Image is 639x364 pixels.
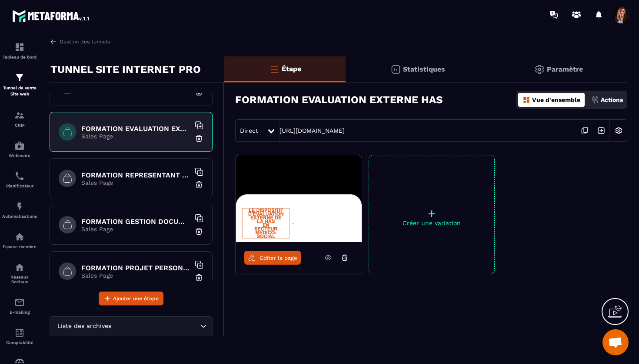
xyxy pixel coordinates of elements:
[55,321,113,331] span: Liste des archives
[14,328,25,338] img: accountant
[2,55,37,59] p: Tableau de bord
[81,86,190,93] p: Sales Page
[2,225,37,256] a: automationsautomationsEspace membre
[81,217,190,226] h6: FORMATION GESTION DOCUMENTAIRE QUALITE
[269,64,280,74] img: bars-o.4a397970.svg
[280,127,345,134] a: [URL][DOMAIN_NAME]
[282,65,301,73] p: Étape
[195,134,203,143] img: trash
[81,171,190,179] h6: FORMATION REPRESENTANT AU CVS
[2,195,37,225] a: automationsautomationsAutomatisations
[2,134,37,164] a: automationsautomationsWebinaire
[2,66,37,104] a: formationformationTunnel de vente Site web
[14,201,25,212] img: automations
[2,275,37,284] p: Réseaux Sociaux
[534,64,545,75] img: setting-gr.5f69749f.svg
[14,72,25,83] img: formation
[195,227,203,236] img: trash
[14,141,25,151] img: automations
[81,226,190,233] p: Sales Page
[2,164,37,195] a: schedulerschedulerPlanificateur
[523,96,530,104] img: dashboard-orange.40269519.svg
[532,96,580,103] p: Vue d'ensemble
[12,8,90,23] img: logo
[50,38,110,46] a: Gestion des tunnels
[14,262,25,272] img: social-network
[195,180,203,189] img: trash
[601,96,623,103] p: Actions
[81,272,190,279] p: Sales Page
[390,64,401,75] img: stats.20deebd0.svg
[260,255,297,261] span: Éditer la page
[240,127,258,134] span: Direct
[2,85,37,97] p: Tunnel de vente Site web
[14,42,25,52] img: formation
[50,316,213,336] div: Search for option
[2,321,37,351] a: accountantaccountantComptabilité
[2,214,37,219] p: Automatisations
[50,61,201,78] p: TUNNEL SITE INTERNET PRO
[2,244,37,249] p: Espace membre
[235,94,443,106] h3: FORMATION EVALUATION EXTERNE HAS
[2,184,37,188] p: Planificateur
[236,155,362,242] img: image
[99,292,163,305] button: Ajouter une étape
[2,291,37,321] a: emailemailE-mailing
[610,122,627,139] img: setting-w.858f3a88.svg
[81,133,190,140] p: Sales Page
[2,256,37,291] a: social-networksocial-networkRéseaux Sociaux
[14,110,25,121] img: formation
[81,125,190,133] h6: FORMATION EVALUATION EXTERNE HAS
[403,65,445,73] p: Statistiques
[81,179,190,186] p: Sales Page
[547,65,583,73] p: Paramètre
[593,122,609,139] img: arrow-next.bcc2205e.svg
[113,294,159,303] span: Ajouter une étape
[2,153,37,158] p: Webinaire
[369,220,494,226] p: Créer une variation
[2,340,37,345] p: Comptabilité
[14,171,25,181] img: scheduler
[2,310,37,315] p: E-mailing
[591,96,599,104] img: actions.d6e523a2.png
[50,38,57,46] img: arrow
[602,329,629,355] a: Ouvrir le chat
[2,36,37,66] a: formationformationTableau de bord
[81,264,190,272] h6: FORMATION PROJET PERSONNALISE
[14,232,25,242] img: automations
[2,104,37,134] a: formationformationCRM
[369,207,494,220] p: +
[14,297,25,308] img: email
[244,251,301,265] a: Éditer la page
[113,321,198,331] input: Search for option
[2,123,37,128] p: CRM
[195,273,203,282] img: trash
